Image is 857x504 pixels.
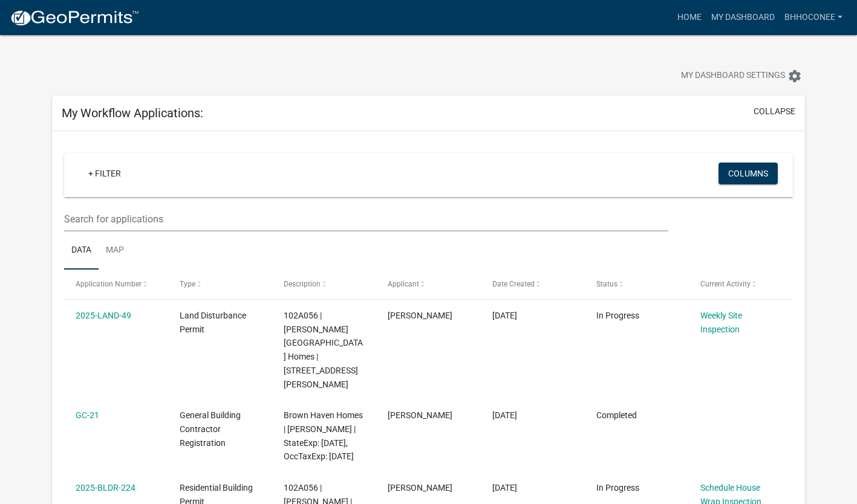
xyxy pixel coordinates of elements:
[64,207,668,231] input: Search for applications
[596,483,639,493] span: In Progress
[492,483,517,493] span: 07/19/2025
[62,106,203,120] h5: My Workflow Applications:
[681,69,785,83] span: My Dashboard Settings
[492,280,535,288] span: Date Created
[76,410,99,420] a: GC-21
[754,105,795,118] button: collapse
[376,270,480,299] datatable-header-cell: Applicant
[700,280,751,288] span: Current Activity
[689,270,793,299] datatable-header-cell: Current Activity
[284,410,363,461] span: Brown Haven Homes | John Allen | StateExp: 07/30/2026, OccTaxExp: 12/31/2025
[492,311,517,320] span: 07/23/2025
[64,231,99,270] a: Data
[64,270,168,299] datatable-header-cell: Application Number
[99,231,131,270] a: Map
[388,483,452,493] span: Terrie Moon
[388,410,452,420] span: Terrie Moon
[168,270,272,299] datatable-header-cell: Type
[780,6,847,29] a: BHHOconee
[706,6,780,29] a: My Dashboard
[76,483,135,493] a: 2025-BLDR-224
[388,280,419,288] span: Applicant
[492,410,517,420] span: 07/22/2025
[180,311,246,334] span: Land Disturbance Permit
[76,311,131,320] a: 2025-LAND-49
[76,280,142,288] span: Application Number
[596,410,637,420] span: Completed
[180,410,241,448] span: General Building Contractor Registration
[284,311,363,389] span: 102A056 | Terrie Moon - Brown Haven Homes | 115 ELLMAN DR
[700,311,742,334] a: Weekly Site Inspection
[671,64,812,88] button: My Dashboard Settingssettings
[596,280,617,288] span: Status
[585,270,689,299] datatable-header-cell: Status
[787,69,802,83] i: settings
[272,270,376,299] datatable-header-cell: Description
[480,270,584,299] datatable-header-cell: Date Created
[180,280,195,288] span: Type
[388,311,452,320] span: Terrie Moon
[719,163,778,184] button: Columns
[673,6,706,29] a: Home
[596,311,639,320] span: In Progress
[79,163,131,184] a: + Filter
[284,280,321,288] span: Description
